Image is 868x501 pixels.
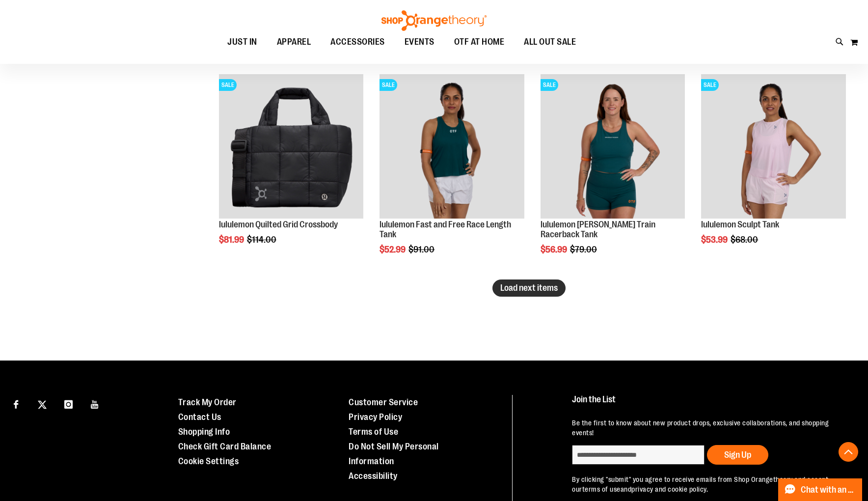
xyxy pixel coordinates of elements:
p: Be the first to know about new product drops, exclusive collaborations, and shopping events! [572,418,846,438]
span: $79.00 [570,245,598,254]
span: $114.00 [247,235,278,245]
span: Chat with an Expert [801,485,856,495]
span: SALE [380,79,397,91]
img: Main Image of 1538347 [701,74,845,219]
button: Sign Up [707,445,768,465]
span: $68.00 [731,235,759,245]
a: Terms of Use [349,427,398,437]
a: privacy and cookie policy. [631,485,708,493]
a: Contact Us [178,412,221,422]
a: lululemon Fast and Free Race Length Tank [380,220,511,239]
span: SALE [541,79,558,91]
a: lululemon Sculpt Tank [701,220,779,229]
div: product [375,69,529,279]
div: product [214,69,368,270]
img: lululemon Quilted Grid Crossbody [219,74,363,219]
button: Load next items [492,279,566,297]
span: Sign Up [724,450,751,460]
p: By clicking "submit" you agree to receive emails from Shop Orangetheory and accept our and [572,474,846,494]
div: product [696,69,850,270]
img: Main view of 2024 August lululemon Fast and Free Race Length Tank [380,74,524,219]
h4: Join the List [572,395,846,413]
span: $81.99 [219,235,245,245]
a: Do Not Sell My Personal Information [349,442,439,466]
a: lululemon Wunder Train Racerback TankSALE [541,74,685,220]
button: Chat with an Expert [778,478,863,501]
a: Visit our Instagram page [60,395,77,412]
a: Accessibility [349,471,398,481]
span: SALE [219,79,237,91]
a: Customer Service [349,397,418,407]
span: EVENTS [405,31,434,53]
a: Visit our X page [34,395,51,412]
a: lululemon Quilted Grid Crossbody [219,220,338,229]
a: terms of use [582,485,621,493]
a: Visit our Youtube page [86,395,104,412]
span: $56.99 [541,245,569,254]
span: APPAREL [277,31,311,53]
span: $91.00 [408,245,436,254]
img: lululemon Wunder Train Racerback Tank [541,74,685,219]
a: Privacy Policy [349,412,402,422]
a: lululemon Quilted Grid CrossbodySALE [219,74,363,220]
span: Load next items [500,283,558,293]
span: $53.99 [701,235,729,245]
span: SALE [701,79,719,91]
span: OTF AT HOME [454,31,505,53]
img: Shop Orangetheory [380,10,488,31]
input: enter email [572,445,705,465]
a: Shopping Info [178,427,230,437]
a: Track My Order [178,397,237,407]
a: Cookie Settings [178,456,239,466]
span: $52.99 [380,245,407,254]
a: Visit our Facebook page [7,395,25,412]
span: ACCESSORIES [330,31,385,53]
img: Twitter [38,400,47,409]
a: Main view of 2024 August lululemon Fast and Free Race Length TankSALE [380,74,524,220]
span: JUST IN [227,31,257,53]
span: ALL OUT SALE [524,31,576,53]
button: Back To Top [839,442,858,462]
a: Main Image of 1538347SALE [701,74,845,220]
a: Check Gift Card Balance [178,442,271,451]
div: product [536,69,690,279]
a: lululemon [PERSON_NAME] Train Racerback Tank [541,220,655,239]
